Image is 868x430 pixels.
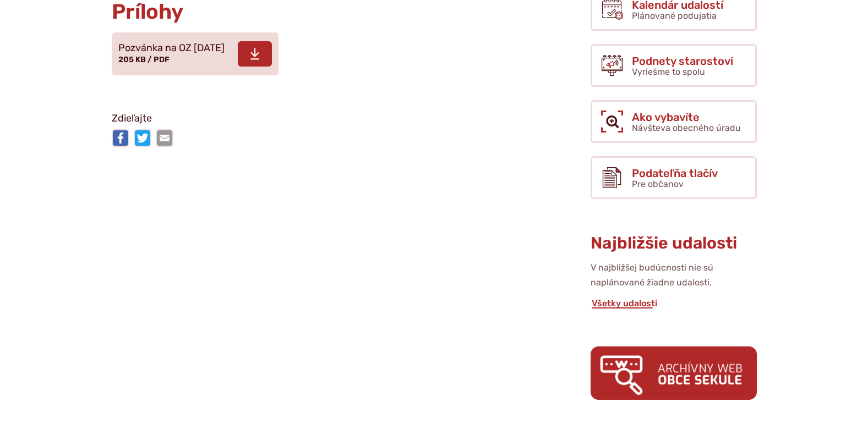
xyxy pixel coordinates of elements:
[591,346,757,400] img: archiv.png
[591,156,757,199] a: Podateľňa tlačív Pre občanov
[632,167,718,179] span: Podateľňa tlačív
[591,44,757,87] a: Podnety starostovi Vyriešme to spolu
[632,179,684,189] span: Pre občanov
[118,43,225,54] span: Pozvánka na OZ [DATE]
[112,32,279,75] a: Pozvánka na OZ [DATE] 205 KB / PDF
[632,55,733,67] span: Podnety starostovi
[632,111,741,123] span: Ako vybavíte
[112,1,503,24] h2: Prílohy
[591,298,658,308] a: Všetky udalosti
[591,100,757,143] a: Ako vybavíte Návšteva obecného úradu
[591,261,757,290] p: V najbližšej budúcnosti nie sú naplánované žiadne udalosti.
[156,129,173,147] img: Zdieľať e-mailom
[632,67,705,77] span: Vyriešme to spolu
[632,10,717,21] span: Plánované podujatia
[134,129,151,147] img: Zdieľať na Twitteri
[632,123,741,133] span: Návšteva obecného úradu
[112,129,129,147] img: Zdieľať na Facebooku
[112,111,503,127] p: Zdieľajte
[118,55,170,64] span: 205 KB / PDF
[591,234,757,252] h3: Najbližšie udalosti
